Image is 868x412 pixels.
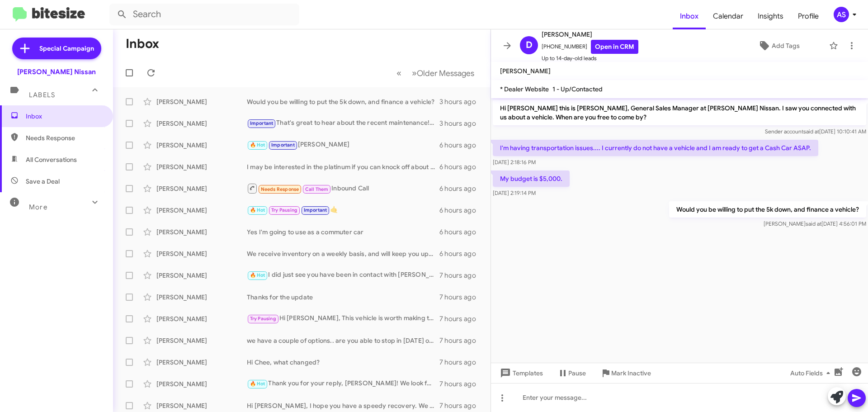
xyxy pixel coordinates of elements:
[772,38,800,54] span: Add Tags
[439,314,483,323] div: 7 hours ago
[156,249,247,258] div: [PERSON_NAME]
[29,203,47,211] span: More
[247,313,439,324] div: Hi [PERSON_NAME], This vehicle is worth making the drive! Would this weekend work for you to stop...
[498,365,543,381] span: Templates
[406,64,480,82] button: Next
[790,365,834,381] span: Auto Fields
[568,365,586,381] span: Pause
[26,112,103,121] span: Inbox
[439,119,483,128] div: 3 hours ago
[439,162,483,171] div: 6 hours ago
[156,227,247,237] div: [PERSON_NAME]
[271,207,297,213] span: Try Pausing
[247,293,439,302] div: Thanks for the update
[439,184,483,193] div: 6 hours ago
[669,201,866,218] p: Would you be willing to put the 5k down, and finance a vehicle?
[17,67,96,76] div: [PERSON_NAME] Nissan
[247,97,439,106] div: Would you be willing to put the 5k down, and finance a vehicle?
[439,97,483,106] div: 3 hours ago
[732,38,825,54] button: Add Tags
[493,140,818,156] p: I'm having transportation issues.... I currently do not have a vehicle and I am ready to get a Ca...
[156,97,247,106] div: [PERSON_NAME]
[247,227,439,237] div: Yes I'm going to use as a commuter car
[552,85,603,93] span: 1 - Up/Contacted
[550,365,593,381] button: Pause
[500,85,549,93] span: * Dealer Website
[109,4,299,25] input: Search
[250,381,265,387] span: 🔥 Hot
[493,189,536,196] span: [DATE] 2:19:14 PM
[765,128,866,135] span: Sender account [DATE] 10:10:41 AM
[250,272,265,278] span: 🔥 Hot
[417,68,474,78] span: Older Messages
[439,249,483,258] div: 6 hours ago
[26,155,77,164] span: All Conversations
[439,379,483,388] div: 7 hours ago
[396,67,401,79] span: «
[247,183,439,194] div: Inbound Call
[247,401,439,410] div: Hi [PERSON_NAME], I hope you have a speedy recovery. We will be ready to assist you whenever you ...
[247,249,439,258] div: We receive inventory on a weekly basis, and will keep you updated with what we receive!
[156,271,247,280] div: [PERSON_NAME]
[673,3,706,29] a: Inbox
[439,358,483,367] div: 7 hours ago
[439,141,483,150] div: 6 hours ago
[542,29,638,40] span: [PERSON_NAME]
[439,293,483,302] div: 7 hours ago
[26,133,103,142] span: Needs Response
[156,293,247,302] div: [PERSON_NAME]
[247,358,439,367] div: Hi Chee, what changed?
[412,67,417,79] span: »
[783,365,841,381] button: Auto Fields
[439,271,483,280] div: 7 hours ago
[542,54,638,63] span: Up to 14-day-old leads
[750,3,791,29] a: Insights
[156,119,247,128] div: [PERSON_NAME]
[439,336,483,345] div: 7 hours ago
[304,207,327,213] span: Important
[29,91,55,99] span: Labels
[156,184,247,193] div: [PERSON_NAME]
[126,37,159,51] h1: Inbox
[250,120,274,126] span: Important
[271,142,295,148] span: Important
[500,67,551,75] span: [PERSON_NAME]
[542,40,638,54] span: [PHONE_NUMBER]
[439,227,483,237] div: 6 hours ago
[156,206,247,215] div: [PERSON_NAME]
[261,186,299,192] span: Needs Response
[156,401,247,410] div: [PERSON_NAME]
[526,38,533,52] span: D
[247,270,439,280] div: I did just see you have been in contact with [PERSON_NAME] as well ! thanks for the update
[250,316,276,322] span: Try Pausing
[12,38,101,59] a: Special Campaign
[39,44,94,53] span: Special Campaign
[156,358,247,367] div: [PERSON_NAME]
[764,220,866,227] span: [PERSON_NAME] [DATE] 4:56:01 PM
[439,401,483,410] div: 7 hours ago
[156,141,247,150] div: [PERSON_NAME]
[591,40,638,54] a: Open in CRM
[247,162,439,171] div: I may be interested in the platinum if you can knock off about $6k and it has an extended warranty
[611,365,651,381] span: Mark Inactive
[250,207,265,213] span: 🔥 Hot
[593,365,658,381] button: Mark Inactive
[493,159,536,166] span: [DATE] 2:18:16 PM
[305,186,329,192] span: Call Them
[156,336,247,345] div: [PERSON_NAME]
[826,7,858,22] button: AS
[806,220,821,227] span: said at
[156,379,247,388] div: [PERSON_NAME]
[250,142,265,148] span: 🔥 Hot
[791,3,826,29] a: Profile
[247,140,439,150] div: [PERSON_NAME]
[392,64,480,82] nav: Page navigation example
[156,314,247,323] div: [PERSON_NAME]
[439,206,483,215] div: 6 hours ago
[247,205,439,215] div: 🤙
[247,118,439,128] div: That's great to hear about the recent maintenance! It sounds like the vehicle is in good shape. W...
[706,3,750,29] a: Calendar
